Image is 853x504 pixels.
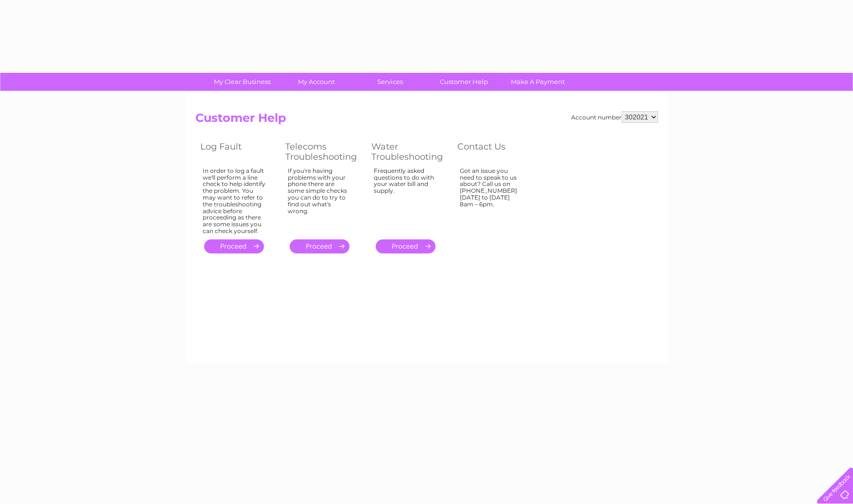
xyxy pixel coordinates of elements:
[288,168,352,231] div: If you're having problems with your phone there are some simple checks you can do to try to find ...
[366,139,453,165] th: Water Troubleshooting
[424,73,504,91] a: Customer Help
[376,239,435,253] a: .
[280,139,366,165] th: Telecoms Troubleshooting
[276,73,356,91] a: My Account
[571,111,658,123] div: Account number
[195,139,280,165] th: Log Fault
[498,73,578,91] a: Make A Payment
[460,168,523,231] div: Got an issue you need to speak to us about? Call us on [PHONE_NUMBER] [DATE] to [DATE] 8am – 6pm.
[350,73,430,91] a: Services
[195,111,658,130] h2: Customer Help
[204,239,264,253] a: .
[290,239,349,253] a: .
[374,168,438,231] div: Frequently asked questions to do with your water bill and supply.
[203,168,266,235] div: In order to log a fault we'll perform a line check to help identify the problem. You may want to ...
[453,139,538,165] th: Contact Us
[202,73,282,91] a: My Clear Business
